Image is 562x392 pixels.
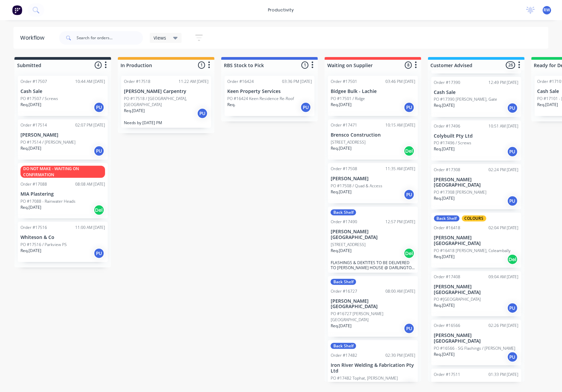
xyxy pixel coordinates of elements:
[434,274,461,280] div: Order #17408
[331,122,357,128] div: Order #17471
[385,122,415,128] div: 10:15 AM [DATE]
[331,89,415,94] p: Bidgee Bulk - Lachie
[331,343,356,349] div: Back Shelf
[328,119,418,160] div: Order #1747110:15 AM [DATE]Brensco Construction[STREET_ADDRESS]Req.[DATE]Del
[331,219,357,225] div: Order #17490
[94,102,104,113] div: PU
[331,298,415,310] p: [PERSON_NAME][GEOGRAPHIC_DATA]
[20,198,76,204] p: PO #17088 - Rainwater Heads
[124,79,150,85] div: Order #17518
[507,103,518,113] div: PU
[328,163,418,203] div: Order #1750811:35 AM [DATE][PERSON_NAME]PO #17508 / Quad & AccessReq.[DATE]PU
[179,79,208,85] div: 11:22 AM [DATE]
[331,102,352,108] p: Req. [DATE]
[331,176,415,182] p: [PERSON_NAME]
[124,89,208,94] p: [PERSON_NAME] Carpentry
[434,254,455,260] p: Req. [DATE]
[331,362,415,374] p: Iron River Welding & Fabrication Pty Ltd
[18,163,108,218] div: DO NOT MAKE - WAITING ON CONFIRMATIONOrder #1708808:08 AM [DATE]MIA PlasteringPO #17088 - Rainwat...
[124,96,208,108] p: PO #17518 / [GEOGRAPHIC_DATA], [GEOGRAPHIC_DATA]
[328,207,418,273] div: Back ShelfOrder #1749012:57 PM [DATE][PERSON_NAME][GEOGRAPHIC_DATA][STREET_ADDRESS]Req.[DATE]DelF...
[331,132,415,138] p: Brensco Construction
[328,76,418,116] div: Order #1750103:46 PM [DATE]Bidgee Bulk - LachiePO #17501 / RidgeReq.[DATE]PU
[537,102,558,108] p: Req. [DATE]
[20,145,41,151] p: Req. [DATE]
[434,302,455,308] p: Req. [DATE]
[507,254,518,265] div: Del
[434,80,461,86] div: Order #17390
[434,296,481,302] p: PO #[GEOGRAPHIC_DATA]
[331,183,382,189] p: PO #17508 / Quad & Access
[20,122,47,128] div: Order #17514
[431,271,521,317] div: Order #1740809:04 AM [DATE][PERSON_NAME][GEOGRAPHIC_DATA]PO #[GEOGRAPHIC_DATA]Req.[DATE]PU
[434,96,498,102] p: PO #17390 [PERSON_NAME], Gate
[94,248,104,259] div: PU
[20,191,105,197] p: MIA Plastering
[431,213,521,268] div: Back ShelfCOLOURSOrder #1641802:04 PM [DATE][PERSON_NAME][GEOGRAPHIC_DATA]PO #16418 [PERSON_NAME]...
[20,96,58,102] p: PO #17507 / Screws
[331,209,356,215] div: Back Shelf
[385,352,415,358] div: 02:30 PM [DATE]
[227,96,294,102] p: PO #16424 Keen Residence Re-Roof
[434,235,519,246] p: [PERSON_NAME][GEOGRAPHIC_DATA]
[20,204,41,210] p: Req. [DATE]
[489,274,519,280] div: 09:04 AM [DATE]
[227,102,235,108] p: Req.
[331,323,352,329] p: Req. [DATE]
[434,248,511,254] p: PO #16418 [PERSON_NAME], Coleambally
[434,123,461,129] div: Order #17496
[331,229,415,240] p: [PERSON_NAME][GEOGRAPHIC_DATA]
[20,225,47,231] div: Order #17516
[331,139,366,145] p: [STREET_ADDRESS]
[20,34,48,42] div: Workflow
[434,189,487,195] p: PO #17308 [PERSON_NAME]
[434,167,461,173] div: Order #17308
[331,279,356,285] div: Back Shelf
[507,196,518,206] div: PU
[331,79,357,85] div: Order #17501
[434,225,461,231] div: Order #16418
[20,89,105,94] p: Cash Sale
[12,5,22,15] img: Factory
[121,76,211,128] div: Order #1751811:22 AM [DATE][PERSON_NAME] CarpentryPO #17518 / [GEOGRAPHIC_DATA], [GEOGRAPHIC_DATA...
[331,166,357,172] div: Order #17508
[544,7,550,13] span: RW
[20,181,47,187] div: Order #17088
[385,166,415,172] div: 11:35 AM [DATE]
[331,96,365,102] p: PO #17501 / Ridge
[331,311,415,323] p: PO #16727 [PERSON_NAME][GEOGRAPHIC_DATA]
[331,288,357,294] div: Order #16727
[489,167,519,173] div: 02:24 PM [DATE]
[434,284,519,295] p: [PERSON_NAME][GEOGRAPHIC_DATA]
[18,76,108,116] div: Order #1750710:44 AM [DATE]Cash SalePO #17507 / ScrewsReq.[DATE]PU
[20,79,47,85] div: Order #17507
[431,120,521,161] div: Order #1749610:51 AM [DATE]Colybuilt Pty LtdPO #17496 / ScrewsReq.[DATE]PU
[18,119,108,160] div: Order #1751402:07 PM [DATE][PERSON_NAME]PO #17514 / [PERSON_NAME]Req.[DATE]PU
[227,79,254,85] div: Order #16424
[75,79,105,85] div: 10:44 AM [DATE]
[20,242,67,248] p: PO #17516 / Parkview PS
[20,248,41,254] p: Req. [DATE]
[434,177,519,188] p: [PERSON_NAME][GEOGRAPHIC_DATA]
[331,145,352,151] p: Req. [DATE]
[507,146,518,157] div: PU
[331,248,352,254] p: Req. [DATE]
[18,222,108,262] div: Order #1751611:00 AM [DATE]Whiteson & CoPO #17516 / Parkview PSReq.[DATE]PU
[404,323,415,334] div: PU
[434,382,519,387] p: [PERSON_NAME] Business Group
[331,260,415,270] p: FLASHINGS & DEKTITES TO BE DELIVERED TO [PERSON_NAME] HOUSE @ DARLINGTON PT [DATE] 4th, ALONG WIT...
[434,215,460,222] div: Back Shelf
[434,140,472,146] p: PO #17496 / Screws
[300,102,311,113] div: PU
[265,5,297,15] div: productivity
[404,146,415,156] div: Del
[227,89,312,94] p: Keen Property Services
[404,102,415,113] div: PU
[331,375,398,381] p: PO #17482 Tophat, [PERSON_NAME]
[94,205,104,215] div: Del
[434,351,455,357] p: Req. [DATE]
[94,146,104,156] div: PU
[434,102,455,108] p: Req. [DATE]
[434,146,455,152] p: Req. [DATE]
[431,77,521,117] div: Order #1739012:49 PM [DATE]Cash SalePO #17390 [PERSON_NAME], GateReq.[DATE]PU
